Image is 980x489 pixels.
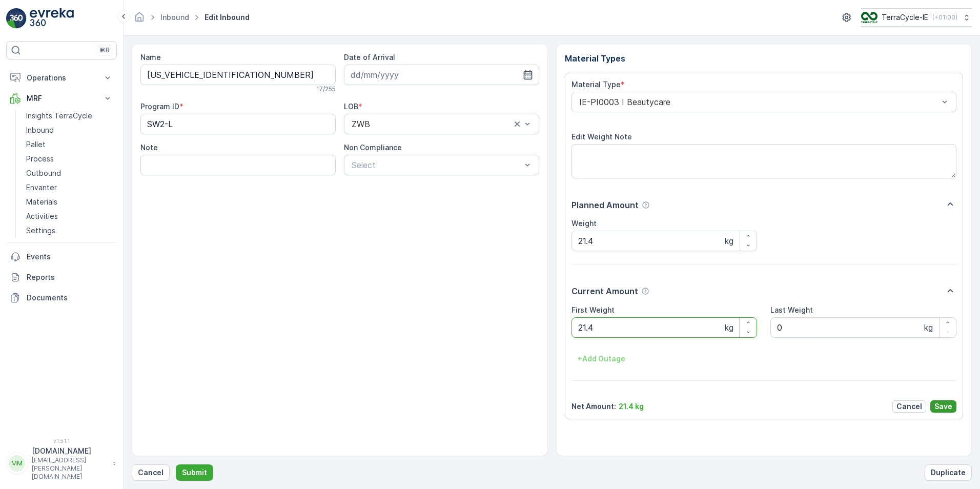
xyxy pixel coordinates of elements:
p: ⌘B [99,46,110,54]
p: Duplicate [931,467,966,478]
label: Name [140,53,161,62]
p: Events [27,252,113,262]
button: Cancel [892,400,926,413]
p: Select [352,159,521,171]
a: Reports [6,267,117,288]
p: [DOMAIN_NAME] [32,446,108,456]
div: Help Tooltip Icon [641,287,649,295]
label: Material Type [571,80,621,89]
span: Edit Inbound [202,12,252,23]
label: Non Compliance [344,143,402,152]
p: Planned Amount [571,199,639,211]
a: Insights TerraCycle [22,109,117,123]
p: 21.4 kg [619,401,644,412]
button: Duplicate [925,464,972,481]
p: Cancel [896,401,922,412]
p: Activities [26,211,58,221]
div: Help Tooltip Icon [642,201,650,209]
p: + Add Outage [578,354,625,364]
p: MRF [27,93,96,104]
p: [EMAIL_ADDRESS][PERSON_NAME][DOMAIN_NAME] [32,456,108,481]
button: MM[DOMAIN_NAME][EMAIL_ADDRESS][PERSON_NAME][DOMAIN_NAME] [6,446,117,481]
p: kg [725,321,733,334]
label: Date of Arrival [344,53,395,62]
p: Envanter [26,182,57,193]
a: Envanter [22,180,117,195]
p: Process [26,154,54,164]
a: Activities [22,209,117,223]
p: 17 / 255 [316,85,336,93]
p: Pallet [26,139,46,150]
button: Submit [176,464,213,481]
p: Reports [27,272,113,282]
button: Cancel [132,464,170,481]
label: First Weight [571,305,615,314]
p: kg [924,321,933,334]
p: Settings [26,226,55,236]
a: Inbound [22,123,117,137]
p: Insights TerraCycle [26,111,92,121]
button: Operations [6,68,117,88]
p: Save [934,401,952,412]
label: Edit Weight Note [571,132,632,141]
p: Submit [182,467,207,478]
p: Operations [27,73,96,83]
p: TerraCycle-IE [882,12,928,23]
a: Materials [22,195,117,209]
a: Outbound [22,166,117,180]
p: Net Amount : [571,401,616,412]
a: Pallet [22,137,117,152]
button: TerraCycle-IE(+01:00) [861,8,972,27]
label: LOB [344,102,358,111]
p: Outbound [26,168,61,178]
span: v 1.51.1 [6,438,117,444]
p: Current Amount [571,285,638,297]
a: Events [6,247,117,267]
p: Cancel [138,467,164,478]
button: MRF [6,88,117,109]
a: Homepage [134,15,145,24]
label: Program ID [140,102,179,111]
button: +Add Outage [571,351,631,367]
img: TC_CKGxpWm.png [861,12,877,23]
p: Inbound [26,125,54,135]
p: kg [725,235,733,247]
p: Documents [27,293,113,303]
a: Process [22,152,117,166]
img: logo_light-DOdMpM7g.png [30,8,74,29]
label: Last Weight [770,305,813,314]
input: dd/mm/yyyy [344,65,539,85]
a: Settings [22,223,117,238]
a: Documents [6,288,117,308]
p: Materials [26,197,57,207]
p: ( +01:00 ) [932,13,957,22]
img: logo [6,8,27,29]
a: Inbound [160,13,189,22]
label: Note [140,143,158,152]
p: Material Types [565,52,964,65]
label: Weight [571,219,597,228]
button: Save [930,400,956,413]
div: MM [9,455,25,472]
